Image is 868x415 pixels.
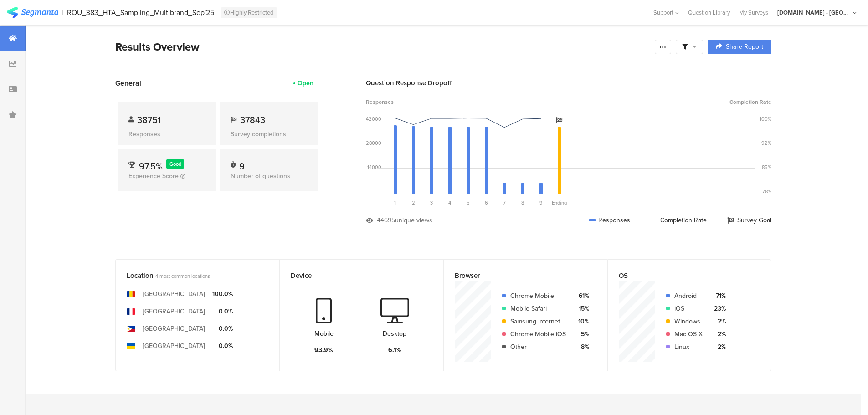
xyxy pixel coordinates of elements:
img: segmanta logo [7,7,58,18]
div: 2% [710,317,726,326]
span: 97.5% [139,159,163,173]
div: 100.0% [212,289,233,299]
div: 44695 [377,215,395,225]
div: Samsung Internet [510,317,566,326]
i: Survey Goal [556,117,562,123]
span: Number of questions [231,171,290,181]
span: 5 [467,199,470,206]
div: Device [291,271,417,281]
div: [GEOGRAPHIC_DATA] [143,324,205,333]
div: 9 [239,159,245,169]
div: 0.0% [212,307,233,316]
div: Android [674,291,703,301]
div: 100% [760,115,771,123]
span: 38751 [137,113,161,127]
div: 15% [573,304,589,313]
div: [GEOGRAPHIC_DATA] [143,289,205,299]
div: Question Response Dropoff [366,78,771,88]
div: OS [619,271,745,281]
div: Other [510,342,566,352]
div: Responses [589,215,630,225]
div: 14000 [367,164,381,171]
span: 3 [430,199,433,206]
div: [GEOGRAPHIC_DATA] [143,341,205,351]
div: Ending [550,199,568,206]
div: Chrome Mobile iOS [510,329,566,339]
div: 10% [573,317,589,326]
span: 4 most common locations [155,272,210,280]
span: 1 [394,199,396,206]
div: Desktop [383,329,406,338]
span: 2 [412,199,415,206]
div: [GEOGRAPHIC_DATA] [143,307,205,316]
div: iOS [674,304,703,313]
div: Mobile Safari [510,304,566,313]
div: Completion Rate [651,215,707,225]
a: Question Library [683,8,734,17]
div: ROU_383_HTA_Sampling_Multibrand_Sep'25 [67,8,214,17]
div: Mobile [314,329,334,338]
div: Survey completions [231,129,307,139]
div: 8% [573,342,589,352]
div: 42000 [366,115,381,123]
span: 8 [521,199,524,206]
div: Responses [128,129,205,139]
div: Location [127,271,253,281]
div: [DOMAIN_NAME] - [GEOGRAPHIC_DATA] [777,8,850,17]
div: | [62,7,63,18]
span: Share Report [726,44,763,50]
div: 28000 [366,139,381,147]
span: General [115,78,141,88]
a: My Surveys [734,8,773,17]
span: 4 [448,199,451,206]
div: 5% [573,329,589,339]
div: Browser [455,271,581,281]
span: Completion Rate [729,98,771,106]
div: 23% [710,304,726,313]
span: 7 [503,199,506,206]
span: Experience Score [128,171,179,181]
div: Results Overview [115,39,650,55]
div: Open [298,78,313,88]
div: 0.0% [212,324,233,333]
div: Support [653,5,679,20]
span: 37843 [240,113,265,127]
div: 2% [710,342,726,352]
div: Survey Goal [727,215,771,225]
div: Highly Restricted [221,7,277,18]
div: unique views [395,215,432,225]
div: 71% [710,291,726,301]
div: Windows [674,317,703,326]
div: 93.9% [314,345,333,355]
div: 2% [710,329,726,339]
div: Linux [674,342,703,352]
span: Good [169,160,181,168]
span: 9 [539,199,543,206]
div: 78% [762,188,771,195]
div: Mac OS X [674,329,703,339]
div: 85% [762,164,771,171]
div: 61% [573,291,589,301]
div: 6.1% [388,345,401,355]
span: 6 [485,199,488,206]
div: 0.0% [212,341,233,351]
span: Responses [366,98,394,106]
div: Chrome Mobile [510,291,566,301]
div: 92% [761,139,771,147]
